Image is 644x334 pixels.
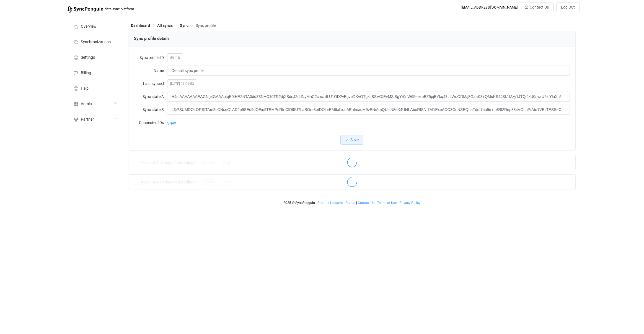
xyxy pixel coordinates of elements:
span: | [398,201,399,205]
span: Sync profile [196,23,216,28]
img: syncpenguin.svg [67,6,103,13]
span: Synchronizations [81,40,111,44]
div: [EMAIL_ADDRESS][DOMAIN_NAME] [461,5,518,9]
a: Contact Us [358,201,375,205]
span: | [316,201,317,205]
span: Partner [81,117,94,122]
a: Privacy Policy [399,201,421,205]
button: Contact Us [520,2,554,12]
span: Log Out [561,5,575,9]
span: Sync [180,23,188,28]
a: Product Updates [317,201,343,205]
span: Admin [81,102,92,106]
a: Billing [67,65,123,80]
span: | [356,201,357,205]
span: 2025 © SyncPenguin [283,201,315,205]
span: | [376,201,376,205]
a: Synchronizations [67,34,123,49]
span: Dashboard [131,23,150,28]
span: | [103,5,105,13]
div: Breadcrumb [131,24,216,27]
span: All syncs [157,23,173,28]
span: Product Updates [317,201,343,205]
a: Help [67,80,123,96]
span: Privacy Policy [399,201,420,205]
span: Overview [81,24,97,29]
a: Overview [67,18,123,34]
span: data sync platform [105,7,134,11]
span: Status [345,201,355,205]
a: Status [345,201,355,205]
span: Contact Us [358,201,374,205]
a: |data sync platform [67,5,134,13]
a: Settings [67,49,123,65]
span: Billing [81,71,91,75]
span: Contact Us [530,5,549,9]
span: Settings [81,55,95,60]
button: Log Out [556,2,580,12]
a: Terms of Use [377,201,397,205]
span: Help [81,86,89,91]
span: | [344,201,345,205]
